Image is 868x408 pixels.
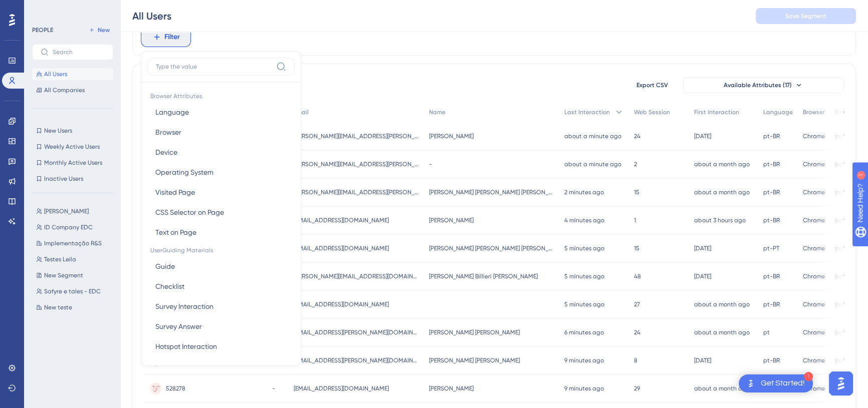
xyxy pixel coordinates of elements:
span: Safyre e tales - EDC [44,287,101,295]
button: Monthly Active Users [32,157,113,169]
span: First Interaction [694,108,739,116]
time: [DATE] [694,133,711,140]
span: Device [155,146,177,158]
span: computer [835,272,862,280]
span: New teste [44,303,72,311]
span: Browser [803,108,825,116]
button: Weekly Active Users [32,141,113,153]
time: [DATE] [694,357,711,364]
button: Survey Answer [147,316,295,336]
span: Visited Page [155,186,195,198]
span: [PERSON_NAME] [44,207,89,215]
span: 27 [634,300,640,308]
span: pt-BR [763,356,780,364]
span: 15 [634,188,639,196]
span: Implementação R&S [44,239,102,247]
span: pt [763,328,770,336]
span: pt-BR [763,188,780,196]
span: pt-PT [763,244,779,252]
input: Type the value [156,63,272,71]
span: [PERSON_NAME][EMAIL_ADDRESS][PERSON_NAME][DOMAIN_NAME] [294,132,419,140]
time: 2 minutes ago [564,189,604,196]
span: Need Help? [24,3,63,15]
span: Web Session [634,108,670,116]
span: Survey Interaction [155,300,213,312]
span: computer [835,160,862,168]
span: [PERSON_NAME] [PERSON_NAME] [429,328,520,336]
button: Inactive Users [32,173,113,185]
button: Operating System [147,162,295,182]
span: Name [429,108,446,116]
span: [EMAIL_ADDRESS][PERSON_NAME][DOMAIN_NAME] [294,328,419,336]
button: Implementação R&S [32,237,119,249]
time: about a month ago [694,161,750,168]
button: Testes Leila [32,253,119,265]
time: [DATE] [694,273,711,280]
button: All Users [32,68,113,80]
span: Language [763,108,793,116]
div: Open Get Started! checklist, remaining modules: 1 [739,374,813,392]
button: Available Attributes (17) [683,77,843,93]
span: [EMAIL_ADDRESS][PERSON_NAME][DOMAIN_NAME] [294,356,419,364]
span: New Segment [44,271,83,279]
span: pt-BR [763,272,780,280]
time: 4 minutes ago [564,217,604,224]
span: Operating System [155,166,213,178]
span: [PERSON_NAME] [PERSON_NAME] [429,356,520,364]
span: Chrome [803,272,825,280]
span: computer [835,244,862,252]
span: 29 [634,384,640,392]
span: Browser Attributes [147,88,295,102]
button: [PERSON_NAME] [32,205,119,217]
button: Browser [147,122,295,142]
button: Survey Interaction [147,296,295,316]
span: pt-BR [763,160,780,168]
span: Filter [164,31,180,43]
span: pt-BR [763,216,780,224]
time: 6 minutes ago [564,329,604,336]
time: 9 minutes ago [564,385,604,392]
span: Save Segment [785,12,826,20]
span: Survey Answer [155,320,202,332]
span: Chrome [803,160,825,168]
span: pt-BR [763,132,780,140]
span: Chrome [803,300,825,308]
span: Chrome [803,384,825,392]
time: about 3 hours ago [694,217,746,224]
time: about a month ago [694,301,750,308]
span: computer [835,188,862,196]
span: [PERSON_NAME][EMAIL_ADDRESS][PERSON_NAME][DOMAIN_NAME] [294,188,419,196]
span: computer [835,328,862,336]
span: Language [155,106,189,118]
span: Export CSV [636,81,668,89]
span: [PERSON_NAME] [429,132,474,140]
button: New Segment [32,269,119,281]
span: computer [835,300,862,308]
span: All Companies [44,86,85,94]
button: New [85,24,113,36]
span: [PERSON_NAME] Billieri [PERSON_NAME] [429,272,538,280]
button: Hotspot Interaction [147,336,295,356]
span: [EMAIL_ADDRESS][DOMAIN_NAME] [294,244,389,252]
span: Chrome [803,188,825,196]
span: New Users [44,127,72,135]
span: 48 [634,272,641,280]
time: about a minute ago [564,161,621,168]
span: Checklist [155,280,184,292]
button: Filter [141,27,191,47]
span: Guide [155,260,175,272]
span: - [272,384,275,392]
span: Weekly Active Users [44,143,100,151]
div: 1 [804,372,813,381]
button: Text on Page [147,222,295,242]
button: Export CSV [627,77,677,93]
div: 1 [70,5,73,13]
span: Chrome [803,216,825,224]
time: 9 minutes ago [564,357,604,364]
span: Chrome [803,356,825,364]
button: CSS Selector on Page [147,202,295,222]
div: PEOPLE [32,26,53,34]
span: 24 [634,328,640,336]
